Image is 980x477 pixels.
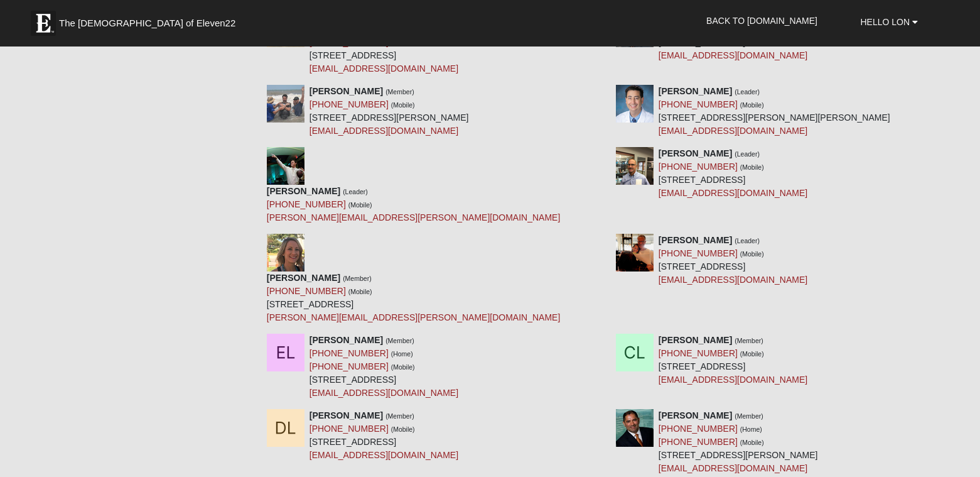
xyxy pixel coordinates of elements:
[348,201,372,209] small: (Mobile)
[659,148,732,158] strong: [PERSON_NAME]
[267,273,340,283] strong: [PERSON_NAME]
[659,410,732,420] strong: [PERSON_NAME]
[267,271,561,324] div: [STREET_ADDRESS]
[659,424,738,434] a: [PHONE_NUMBER]
[391,39,415,47] small: (Mobile)
[310,86,383,96] strong: [PERSON_NAME]
[659,126,807,136] a: [EMAIL_ADDRESS][DOMAIN_NAME]
[310,410,383,420] strong: [PERSON_NAME]
[267,199,346,209] a: [PHONE_NUMBER]
[659,235,732,245] strong: [PERSON_NAME]
[310,424,389,434] a: [PHONE_NUMBER]
[310,335,383,345] strong: [PERSON_NAME]
[740,439,764,446] small: (Mobile)
[310,409,458,462] div: [STREET_ADDRESS]
[343,275,372,282] small: (Member)
[348,288,372,295] small: (Mobile)
[659,335,732,345] strong: [PERSON_NAME]
[659,348,738,358] a: [PHONE_NUMBER]
[659,437,738,447] a: [PHONE_NUMBER]
[310,63,458,74] a: [EMAIL_ADDRESS][DOMAIN_NAME]
[267,286,346,296] a: [PHONE_NUMBER]
[659,188,807,198] a: [EMAIL_ADDRESS][DOMAIN_NAME]
[391,363,415,371] small: (Mobile)
[740,250,764,258] small: (Mobile)
[310,99,389,109] a: [PHONE_NUMBER]
[697,5,827,36] a: Back to [DOMAIN_NAME]
[391,101,415,109] small: (Mobile)
[735,88,760,96] small: (Leader)
[310,388,458,398] a: [EMAIL_ADDRESS][DOMAIN_NAME]
[659,334,807,387] div: [STREET_ADDRESS]
[310,334,458,400] div: [STREET_ADDRESS]
[310,361,389,371] a: [PHONE_NUMBER]
[31,11,56,36] img: Eleven22 logo
[267,186,340,196] strong: [PERSON_NAME]
[851,6,927,38] a: Hello Lon
[310,85,469,138] div: [STREET_ADDRESS][PERSON_NAME]
[740,425,762,433] small: (Home)
[659,275,807,285] a: [EMAIL_ADDRESS][DOMAIN_NAME]
[659,147,807,200] div: [STREET_ADDRESS]
[267,212,561,222] a: [PERSON_NAME][EMAIL_ADDRESS][PERSON_NAME][DOMAIN_NAME]
[659,409,818,475] div: [STREET_ADDRESS][PERSON_NAME]
[735,412,763,420] small: (Member)
[735,337,763,344] small: (Member)
[659,50,807,60] a: [EMAIL_ADDRESS][DOMAIN_NAME]
[310,450,458,460] a: [EMAIL_ADDRESS][DOMAIN_NAME]
[391,350,413,358] small: (Home)
[310,348,389,358] a: [PHONE_NUMBER]
[659,234,807,287] div: [STREET_ADDRESS]
[659,162,738,172] a: [PHONE_NUMBER]
[385,88,414,96] small: (Member)
[59,17,235,30] span: The [DEMOGRAPHIC_DATA] of Eleven22
[310,126,458,136] a: [EMAIL_ADDRESS][DOMAIN_NAME]
[735,150,760,158] small: (Leader)
[659,248,738,258] a: [PHONE_NUMBER]
[740,163,764,171] small: (Mobile)
[310,37,389,47] a: [PHONE_NUMBER]
[24,4,276,36] a: The [DEMOGRAPHIC_DATA] of Eleven22
[391,425,415,433] small: (Mobile)
[659,86,732,96] strong: [PERSON_NAME]
[385,337,414,344] small: (Member)
[659,85,890,138] div: [STREET_ADDRESS][PERSON_NAME][PERSON_NAME]
[385,412,414,420] small: (Member)
[740,101,764,109] small: (Mobile)
[860,17,910,27] span: Hello Lon
[267,312,561,322] a: [PERSON_NAME][EMAIL_ADDRESS][PERSON_NAME][DOMAIN_NAME]
[659,375,807,385] a: [EMAIL_ADDRESS][DOMAIN_NAME]
[735,237,760,244] small: (Leader)
[740,350,764,358] small: (Mobile)
[659,99,738,109] a: [PHONE_NUMBER]
[343,188,368,195] small: (Leader)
